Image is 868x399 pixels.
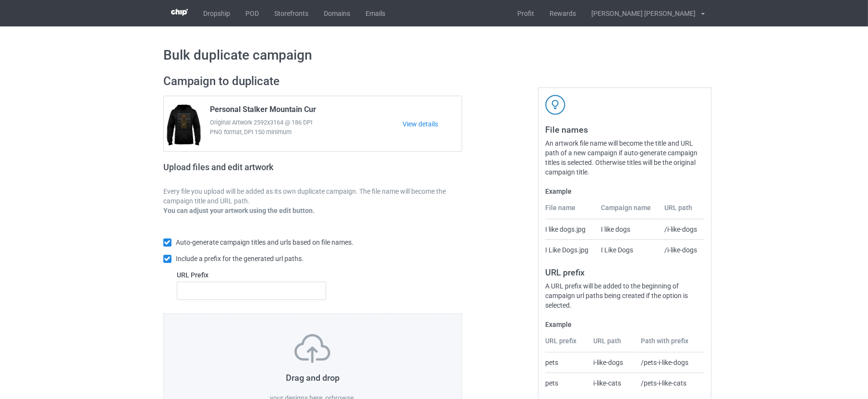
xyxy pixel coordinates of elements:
[163,162,342,180] h2: Upload files and edit artwork
[163,47,705,64] h1: Bulk duplicate campaign
[545,352,588,373] td: pets
[545,124,704,135] h3: File names
[588,352,636,373] td: i-like-dogs
[184,372,441,383] h3: Drag and drop
[545,138,704,177] div: An artwork file name will become the title and URL path of a new campaign if auto-generate campai...
[545,320,704,329] label: Example
[545,281,704,310] div: A URL prefix will be added to the beginning of campaign url paths being created if the option is ...
[545,267,704,278] h3: URL prefix
[545,95,565,115] img: svg+xml;base64,PD94bWwgdmVyc2lvbj0iMS4wIiBlbmNvZGluZz0iVVRGLTgiPz4KPHN2ZyB3aWR0aD0iNDJweCIgaGVpZ2...
[636,373,704,393] td: /pets-i-like-cats
[659,219,704,239] td: /i-like-dogs
[545,336,588,352] th: URL prefix
[163,187,462,206] p: Every file you upload will be added as its own duplicate campaign. The file name will become the ...
[545,187,704,196] label: Example
[545,219,596,239] td: I like dogs.jpg
[177,270,326,280] label: URL Prefix
[545,239,596,260] td: I Like Dogs.jpg
[210,127,403,137] span: PNG format, DPI 150 minimum
[294,334,330,363] img: svg+xml;base64,PD94bWwgdmVyc2lvbj0iMS4wIiBlbmNvZGluZz0iVVRGLTgiPz4KPHN2ZyB3aWR0aD0iNzVweCIgaGVpZ2...
[584,1,696,25] div: [PERSON_NAME] [PERSON_NAME]
[659,203,704,219] th: URL path
[171,9,188,16] img: 3d383065fc803cdd16c62507c020ddf8.png
[588,336,636,352] th: URL path
[636,352,704,373] td: /pets-i-like-dogs
[545,373,588,393] td: pets
[210,105,316,118] span: Personal Stalker Mountain Cur
[636,336,704,352] th: Path with prefix
[163,74,462,89] h2: Campaign to duplicate
[659,239,704,260] td: /i-like-dogs
[588,373,636,393] td: i-like-cats
[176,238,354,246] span: Auto-generate campaign titles and urls based on file names.
[596,203,660,219] th: Campaign name
[163,207,315,214] b: You can adjust your artwork using the edit button.
[596,219,660,239] td: I like dogs
[545,203,596,219] th: File name
[596,239,660,260] td: I Like Dogs
[176,255,304,262] span: Include a prefix for the generated url paths.
[403,119,462,129] a: View details
[210,118,403,127] span: Original Artwork 2592x3164 @ 186 DPI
